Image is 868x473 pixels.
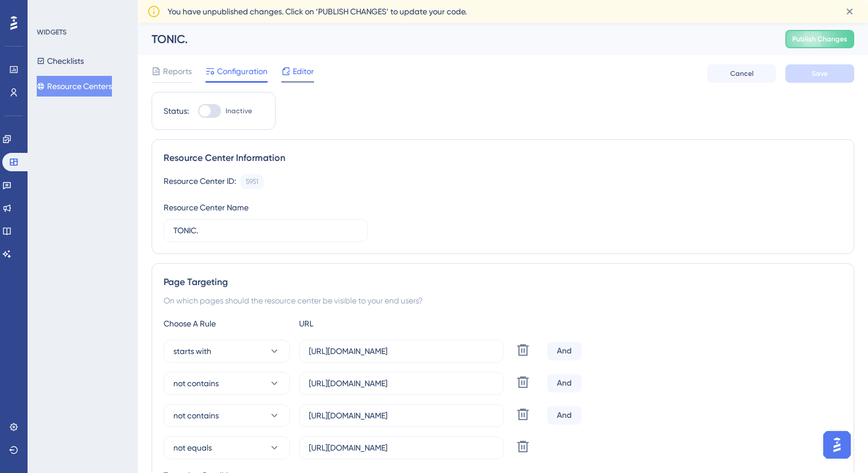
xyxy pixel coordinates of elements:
span: Cancel [730,69,754,78]
div: 5951 [246,177,258,186]
span: starts with [173,344,211,358]
div: Resource Center Information [164,151,842,165]
input: yourwebsite.com/path [309,345,494,357]
span: not equals [173,441,212,455]
div: Choose A Rule [164,317,290,330]
iframe: UserGuiding AI Assistant Launcher [820,428,854,462]
button: not equals [164,436,290,459]
div: Resource Center ID: [164,174,236,189]
div: TONIC. [152,31,757,47]
button: Publish Changes [785,30,854,48]
span: You have unpublished changes. Click on ‘PUBLISH CHANGES’ to update your code. [168,5,467,18]
div: URL [299,317,425,330]
span: not contains [173,376,219,390]
span: Inactive [226,106,252,116]
div: And [547,374,582,393]
div: Resource Center Name [164,201,249,214]
button: Save [785,64,854,83]
button: Checklists [37,51,84,71]
div: Status: [164,104,189,118]
button: starts with [164,340,290,363]
div: Page Targeting [164,275,842,289]
button: not contains [164,404,290,427]
span: Publish Changes [792,34,847,44]
input: Type your Resource Center name [173,224,358,237]
button: Cancel [707,64,776,83]
div: And [547,342,582,360]
button: not contains [164,372,290,395]
div: And [547,406,582,425]
span: Save [812,69,828,78]
div: On which pages should the resource center be visible to your end users? [164,294,842,307]
input: yourwebsite.com/path [309,441,494,454]
span: Configuration [217,64,268,78]
span: Editor [293,64,314,78]
input: yourwebsite.com/path [309,377,494,390]
span: not contains [173,409,219,422]
button: Resource Centers [37,76,112,97]
div: WIDGETS [37,28,67,37]
span: Reports [163,64,192,78]
input: yourwebsite.com/path [309,409,494,422]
